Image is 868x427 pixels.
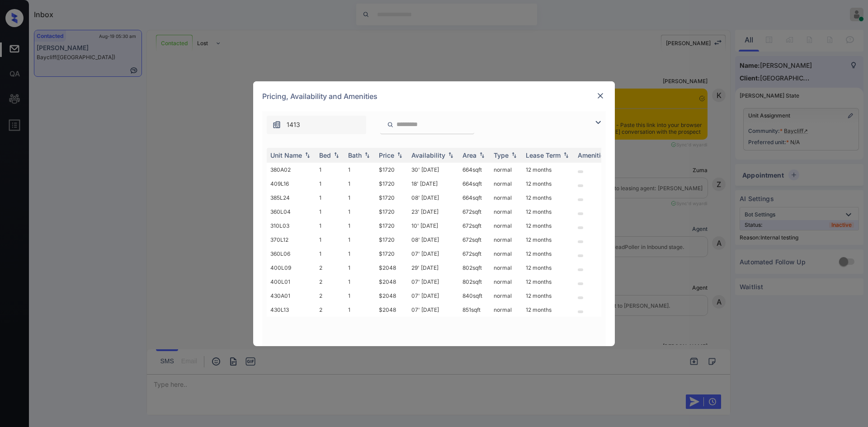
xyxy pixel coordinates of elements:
[522,219,574,233] td: 12 months
[267,275,316,289] td: 400L01
[344,219,375,233] td: 1
[316,247,344,261] td: 1
[344,163,375,177] td: 1
[267,289,316,303] td: 430A01
[522,163,574,177] td: 12 months
[267,303,316,317] td: 430L13
[344,177,375,191] td: 1
[561,152,571,158] img: sorting
[375,289,408,303] td: $2048
[395,152,404,158] img: sorting
[490,177,522,191] td: normal
[408,247,459,261] td: 07' [DATE]
[408,163,459,177] td: 30' [DATE]
[267,261,316,275] td: 400L09
[375,303,408,317] td: $2048
[375,177,408,191] td: $1720
[408,219,459,233] td: 10' [DATE]
[316,289,344,303] td: 2
[490,275,522,289] td: normal
[578,151,608,159] div: Amenities
[375,275,408,289] td: $2048
[267,191,316,205] td: 385L24
[459,163,490,177] td: 664 sqft
[526,151,561,159] div: Lease Term
[387,121,394,129] img: icon-zuma
[375,233,408,247] td: $1720
[316,177,344,191] td: 1
[522,191,574,205] td: 12 months
[490,219,522,233] td: normal
[316,303,344,317] td: 2
[344,289,375,303] td: 1
[287,120,300,130] span: 1413
[375,191,408,205] td: $1720
[459,191,490,205] td: 664 sqft
[490,205,522,219] td: normal
[408,233,459,247] td: 08' [DATE]
[459,289,490,303] td: 840 sqft
[344,233,375,247] td: 1
[477,152,486,158] img: sorting
[490,289,522,303] td: normal
[408,177,459,191] td: 18' [DATE]
[332,152,341,158] img: sorting
[459,303,490,317] td: 851 sqft
[490,191,522,205] td: normal
[270,151,302,159] div: Unit Name
[459,205,490,219] td: 672 sqft
[375,163,408,177] td: $1720
[348,151,362,159] div: Bath
[490,163,522,177] td: normal
[522,233,574,247] td: 12 months
[344,275,375,289] td: 1
[408,303,459,317] td: 07' [DATE]
[316,219,344,233] td: 1
[344,205,375,219] td: 1
[411,151,445,159] div: Availability
[522,275,574,289] td: 12 months
[375,219,408,233] td: $1720
[316,233,344,247] td: 1
[522,247,574,261] td: 12 months
[267,247,316,261] td: 360L06
[494,151,509,159] div: Type
[522,205,574,219] td: 12 months
[459,275,490,289] td: 802 sqft
[379,151,394,159] div: Price
[267,177,316,191] td: 409L16
[596,91,605,100] img: close
[408,289,459,303] td: 07' [DATE]
[459,219,490,233] td: 672 sqft
[375,247,408,261] td: $1720
[344,191,375,205] td: 1
[446,152,455,158] img: sorting
[303,152,312,158] img: sorting
[344,261,375,275] td: 1
[490,233,522,247] td: normal
[375,261,408,275] td: $2048
[522,303,574,317] td: 12 months
[316,275,344,289] td: 2
[316,205,344,219] td: 1
[490,303,522,317] td: normal
[459,233,490,247] td: 672 sqft
[490,261,522,275] td: normal
[267,219,316,233] td: 310L03
[522,261,574,275] td: 12 months
[319,151,331,159] div: Bed
[593,117,604,128] img: icon-zuma
[509,152,519,158] img: sorting
[375,205,408,219] td: $1720
[522,177,574,191] td: 12 months
[408,261,459,275] td: 29' [DATE]
[459,247,490,261] td: 672 sqft
[253,81,615,111] div: Pricing, Availability and Amenities
[316,261,344,275] td: 2
[267,233,316,247] td: 370L12
[267,163,316,177] td: 380A02
[344,247,375,261] td: 1
[459,261,490,275] td: 802 sqft
[363,152,372,158] img: sorting
[316,191,344,205] td: 1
